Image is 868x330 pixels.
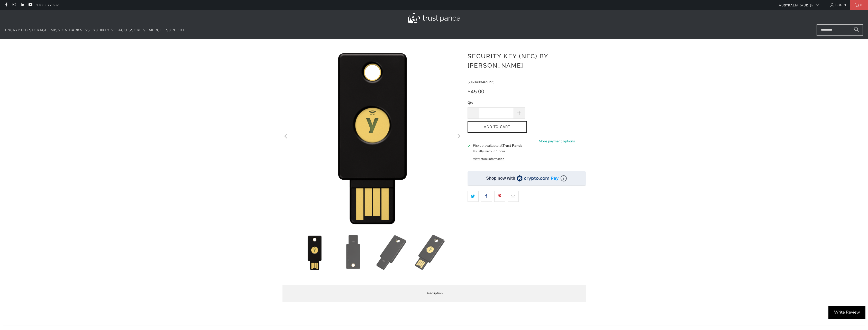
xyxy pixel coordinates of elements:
[5,24,185,36] nav: Translation missing: en.navigation.header.main_nav
[166,28,185,33] span: Support
[454,47,463,227] button: Next
[473,143,523,148] h3: Pickup available at
[468,88,484,95] span: $45.00
[282,47,462,227] a: Security Key (NFC) by Yubico - Trust Panda
[297,234,333,270] img: Security Key (NFC) by Yubico - Trust Panda
[481,191,492,202] a: Share this on Facebook
[20,3,24,7] a: Trust Panda Australia on LinkedIn
[282,47,290,227] button: Previous
[5,28,47,33] span: Encrypted Storage
[93,28,109,33] span: YubiKey
[28,3,32,7] a: Trust Panda Australia on YouTube
[468,121,527,133] button: Add to Cart
[51,24,90,36] a: Mission Darkness
[468,100,525,106] label: Qty
[412,234,448,270] img: Security Key (NFC) by Yubico - Trust Panda
[149,28,163,33] span: Merch
[118,24,145,36] a: Accessories
[508,191,519,202] a: Email this to a friend
[4,3,8,7] a: Trust Panda Australia on Facebook
[468,80,494,85] span: 5060408465295
[502,143,523,148] b: Trust Panda
[282,285,586,302] label: Description
[473,125,521,129] span: Add to Cart
[817,24,863,36] input: Search...
[36,2,59,8] a: 1300 072 632
[486,176,515,181] div: Shop now with
[473,157,504,161] button: View store information
[830,2,846,8] a: Login
[149,24,163,36] a: Merch
[494,191,505,202] a: Share this on Pinterest
[5,24,47,36] a: Encrypted Storage
[468,51,586,70] h1: Security Key (NFC) by [PERSON_NAME]
[850,24,863,36] button: Search
[12,3,16,7] a: Trust Panda Australia on Instagram
[468,191,479,202] a: Share this on Twitter
[166,24,185,36] a: Support
[408,13,460,23] img: Trust Panda Australia
[828,306,865,319] div: Write Review
[335,234,371,270] img: Security Key (NFC) by Yubico - Trust Panda
[51,28,90,33] span: Mission Darkness
[473,149,505,153] small: Usually ready in 1 hour
[118,28,145,33] span: Accessories
[93,24,115,36] summary: YubiKey
[374,234,410,270] img: Security Key (NFC) by Yubico - Trust Panda
[528,139,586,144] a: More payment options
